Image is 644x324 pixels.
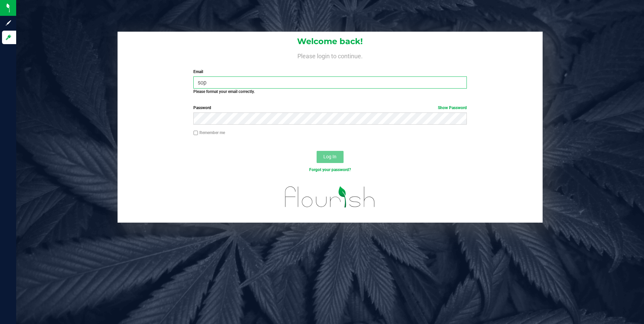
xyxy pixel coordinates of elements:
[118,51,543,59] h4: Please login to continue.
[438,105,467,110] a: Show Password
[5,20,12,26] inline-svg: Sign up
[193,89,255,94] strong: Please format your email correctly.
[193,130,225,136] label: Remember me
[193,105,211,110] span: Password
[317,151,344,163] button: Log In
[118,37,543,46] h1: Welcome back!
[323,154,336,159] span: Log In
[193,69,467,75] label: Email
[277,180,383,214] img: flourish_logo.svg
[5,34,12,41] inline-svg: Log in
[193,131,198,135] input: Remember me
[309,167,351,172] a: Forgot your password?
